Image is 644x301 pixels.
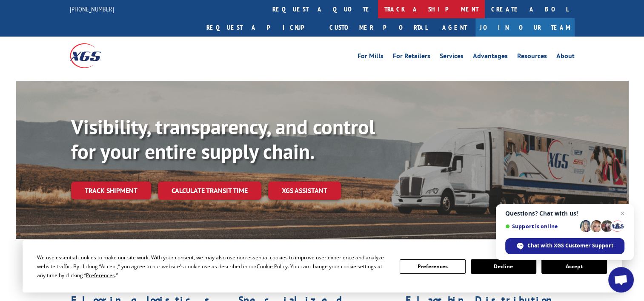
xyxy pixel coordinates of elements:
div: Open chat [608,267,634,292]
span: Cookie Policy [257,263,288,270]
div: Cookie Consent Prompt [23,240,622,292]
a: For Retailers [393,53,430,62]
span: Preferences [86,272,115,279]
a: Advantages [473,53,508,62]
a: Agent [434,18,475,37]
span: Support is online [505,223,577,230]
a: [PHONE_NUMBER] [70,5,114,13]
a: Customer Portal [323,18,434,37]
span: Questions? Chat with us! [505,210,624,217]
a: About [556,53,575,62]
a: XGS ASSISTANT [268,182,341,200]
button: Preferences [400,259,465,274]
div: We use essential cookies to make our site work. With your consent, we may also use non-essential ... [37,253,389,280]
a: Resources [517,53,547,62]
b: Visibility, transparency, and control for your entire supply chain. [71,114,375,165]
a: Track shipment [71,182,151,199]
a: For Mills [358,53,384,62]
a: Calculate transit time [158,182,261,200]
a: Join Our Team [475,18,575,37]
div: Chat with XGS Customer Support [505,238,624,254]
button: Accept [541,259,607,274]
a: Services [440,53,464,62]
span: Chat with XGS Customer Support [527,242,613,250]
a: Request a pickup [200,18,323,37]
button: Decline [471,259,536,274]
span: Close chat [617,208,627,219]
